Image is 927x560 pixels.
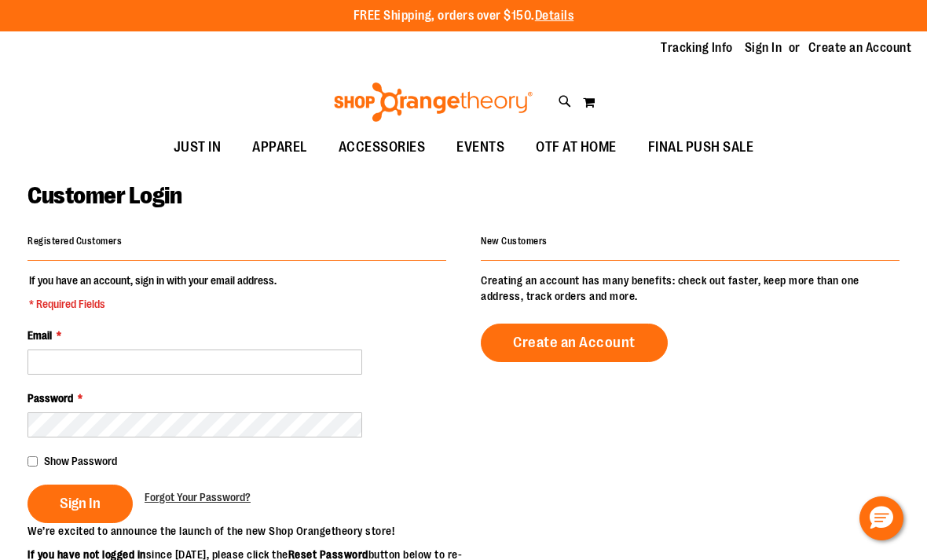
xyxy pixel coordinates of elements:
p: Creating an account has many benefits: check out faster, keep more than one address, track orders... [481,273,900,304]
a: Create an Account [481,324,668,362]
span: FINAL PUSH SALE [648,130,754,165]
span: APPAREL [252,130,307,165]
span: Password [27,392,73,404]
span: Sign In [60,495,101,512]
img: Shop Orangetheory [332,82,535,122]
span: Email [27,329,52,342]
a: Details [535,9,574,23]
p: FREE Shipping, orders over $150. [354,7,574,25]
strong: Registered Customers [27,236,122,247]
button: Sign In [27,485,133,523]
span: Show Password [44,455,117,467]
span: JUST IN [174,130,222,165]
span: * Required Fields [29,296,277,312]
span: Create an Account [513,334,636,351]
a: Forgot Your Password? [145,489,251,505]
span: OTF AT HOME [536,130,617,165]
span: EVENTS [456,130,504,165]
p: We’re excited to announce the launch of the new Shop Orangetheory store! [27,523,463,539]
legend: If you have an account, sign in with your email address. [27,273,278,312]
span: Forgot Your Password? [145,491,251,503]
a: ACCESSORIES [323,130,442,166]
a: JUST IN [158,130,237,166]
button: Hello, have a question? Let’s chat. [859,496,903,540]
a: Sign In [745,39,782,57]
a: Tracking Info [661,39,733,57]
span: ACCESSORIES [339,130,426,165]
a: EVENTS [441,130,520,166]
strong: New Customers [481,236,548,247]
a: Create an Account [808,39,912,57]
a: APPAREL [236,130,323,166]
a: OTF AT HOME [520,130,632,166]
span: Customer Login [27,182,181,209]
a: FINAL PUSH SALE [632,130,770,166]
